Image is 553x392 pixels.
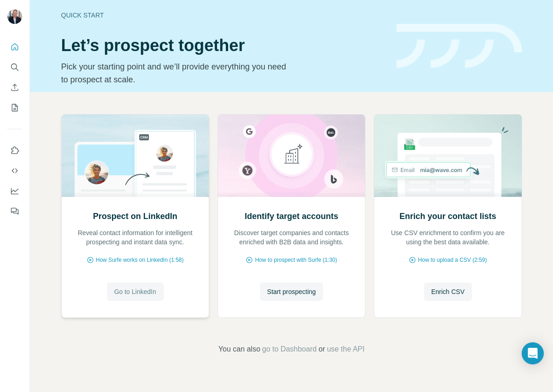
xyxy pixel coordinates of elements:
[7,203,22,219] button: Feedback
[7,99,22,116] button: My lists
[61,36,385,55] h1: Let’s prospect together
[431,287,465,296] span: Enrich CSV
[7,9,22,24] img: Avatar
[318,344,325,355] span: or
[114,287,156,296] span: Go to LinkedIn
[262,344,317,355] button: go to Dashboard
[61,11,385,20] div: Quick start
[71,228,200,247] p: Reveal contact information for intelligent prospecting and instant data sync.
[7,183,22,199] button: Dashboard
[260,282,324,301] button: Start prospecting
[7,79,22,96] button: Enrich CSV
[245,210,338,223] h2: Identify target accounts
[61,115,209,197] img: Prospect on LinkedIn
[400,210,496,223] h2: Enrich your contact lists
[227,228,356,247] p: Discover target companies and contacts enriched with B2B data and insights.
[327,344,365,355] button: use the API
[96,256,184,264] span: How Surfe works on LinkedIn (1:58)
[7,142,22,159] button: Use Surfe on LinkedIn
[107,282,164,301] button: Go to LinkedIn
[424,282,472,301] button: Enrich CSV
[418,256,487,264] span: How to upload a CSV (2:59)
[255,256,337,264] span: How to prospect with Surfe (1:30)
[93,210,177,223] h2: Prospect on LinkedIn
[7,39,22,55] button: Quick start
[61,60,292,86] p: Pick your starting point and we’ll provide everything you need to prospect at scale.
[374,115,522,197] img: Enrich your contact lists
[218,344,260,355] span: You can also
[267,287,316,296] span: Start prospecting
[396,24,522,69] img: banner
[383,228,512,247] p: Use CSV enrichment to confirm you are using the best data available.
[522,342,544,364] div: Open Intercom Messenger
[7,162,22,179] button: Use Surfe API
[218,115,365,197] img: Identify target accounts
[7,59,22,75] button: Search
